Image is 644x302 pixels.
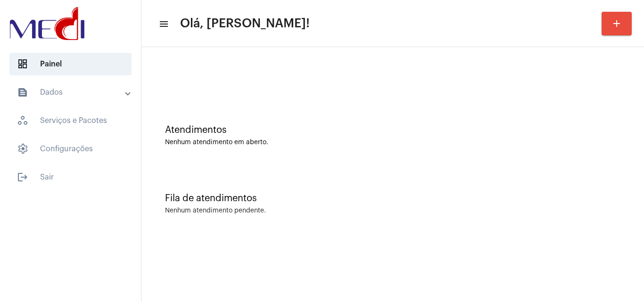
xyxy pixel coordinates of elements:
span: Sair [9,166,132,188]
span: Serviços e Pacotes [9,109,132,132]
span: sidenav icon [17,58,28,70]
span: Olá, [PERSON_NAME]! [180,16,310,31]
img: d3a1b5fa-500b-b90f-5a1c-719c20e9830b.png [8,5,87,42]
span: Configurações [9,138,132,160]
mat-expansion-panel-header: sidenav iconDados [6,81,141,104]
div: Nenhum atendimento pendente. [165,207,266,214]
div: Nenhum atendimento em aberto. [165,139,620,146]
mat-panel-title: Dados [17,87,126,98]
span: Painel [9,53,132,75]
mat-icon: sidenav icon [17,171,28,183]
div: Atendimentos [165,125,620,135]
span: sidenav icon [17,143,28,155]
span: sidenav icon [17,115,28,126]
div: Fila de atendimentos [165,193,620,204]
mat-icon: sidenav icon [158,18,168,30]
mat-icon: sidenav icon [17,87,28,98]
mat-icon: add [611,18,622,29]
